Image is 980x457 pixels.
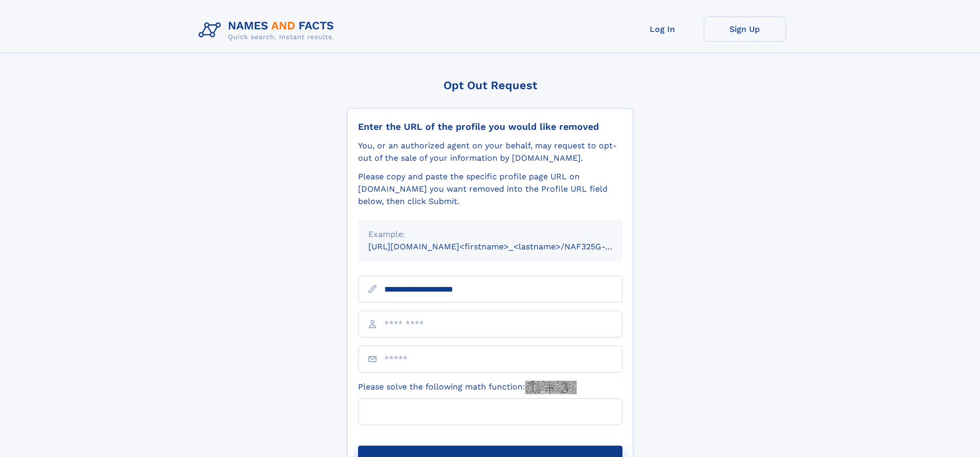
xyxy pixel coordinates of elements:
div: Example: [368,228,612,241]
div: Opt Out Request [347,79,633,92]
img: Logo Names and Facts [194,16,343,44]
small: [URL][DOMAIN_NAME]<firstname>_<lastname>/NAF325G-xxxxxxxx [368,242,642,251]
label: Please solve the following math function: [358,381,577,394]
div: Please copy and paste the specific profile page URL on [DOMAIN_NAME] you want removed into the Pr... [358,171,622,208]
div: Enter the URL of the profile you would like removed [358,121,622,132]
a: Log In [621,16,704,42]
div: You, or an authorized agent on your behalf, may request to opt-out of the sale of your informatio... [358,140,622,164]
a: Sign Up [704,16,786,42]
